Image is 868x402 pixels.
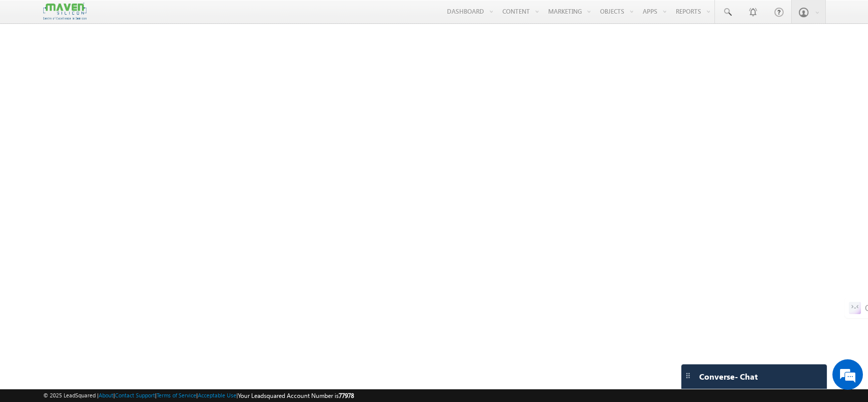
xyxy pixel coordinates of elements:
a: Acceptable Use [198,392,236,398]
img: carter-drag [684,372,692,380]
span: © 2025 LeadSquared | | | | | [43,391,354,400]
span: Your Leadsquared Account Number is [238,392,354,399]
span: Converse - Chat [699,372,758,381]
span: 77978 [339,392,354,399]
a: Contact Support [115,392,155,398]
img: Custom Logo [43,3,86,20]
a: About [99,392,113,398]
a: Terms of Service [157,392,196,398]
